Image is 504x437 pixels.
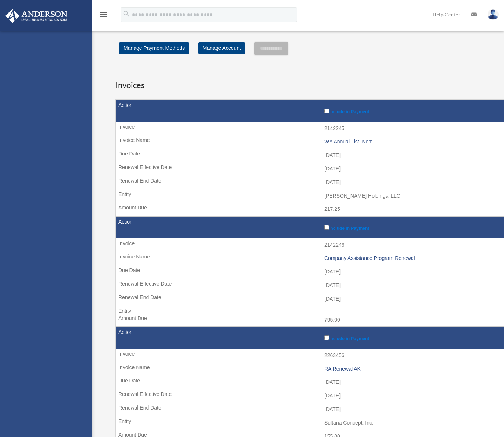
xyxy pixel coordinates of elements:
[324,109,329,113] input: Include in Payment
[99,10,108,19] i: menu
[99,13,108,19] a: menu
[122,10,130,18] i: search
[3,9,70,23] img: Anderson Advisors Platinum Portal
[324,335,329,340] input: Include in Payment
[198,42,245,54] a: Manage Account
[488,9,499,20] img: User Pic
[324,225,329,230] input: Include in Payment
[119,42,189,54] a: Manage Payment Methods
